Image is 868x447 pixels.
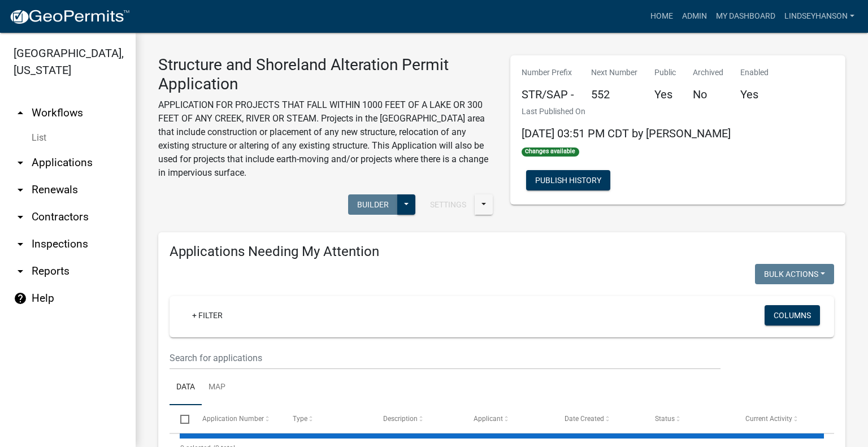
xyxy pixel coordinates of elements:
[14,183,27,197] i: arrow_drop_down
[383,415,418,423] span: Description
[565,415,604,423] span: Date Created
[170,370,202,406] a: Data
[202,415,264,423] span: Application Number
[735,405,825,432] datatable-header-cell: Current Activity
[14,264,27,278] i: arrow_drop_down
[293,415,307,423] span: Type
[158,55,493,93] h3: Structure and Shoreland Alteration Permit Application
[591,88,637,101] h5: 552
[693,67,723,79] p: Archived
[463,405,553,432] datatable-header-cell: Applicant
[14,237,27,251] i: arrow_drop_down
[14,156,27,170] i: arrow_drop_down
[526,170,610,190] button: Publish History
[522,88,574,101] h5: STR/SAP -
[765,305,820,326] button: Columns
[191,405,281,432] datatable-header-cell: Application Number
[348,194,398,215] button: Builder
[740,67,769,79] p: Enabled
[780,6,859,27] a: Lindseyhanson
[183,305,232,326] a: + Filter
[522,147,579,157] span: Changes available
[591,67,637,79] p: Next Number
[711,6,780,27] a: My Dashboard
[522,127,731,140] span: [DATE] 03:51 PM CDT by [PERSON_NAME]
[474,415,503,423] span: Applicant
[654,67,676,79] p: Public
[14,106,27,120] i: arrow_drop_up
[655,415,675,423] span: Status
[740,88,769,101] h5: Yes
[522,67,574,79] p: Number Prefix
[170,244,834,260] h4: Applications Needing My Attention
[678,6,711,27] a: Admin
[553,405,644,432] datatable-header-cell: Date Created
[202,370,232,406] a: Map
[745,415,792,423] span: Current Activity
[646,6,678,27] a: Home
[170,405,191,432] datatable-header-cell: Select
[421,194,475,215] button: Settings
[282,405,372,432] datatable-header-cell: Type
[526,177,610,186] wm-modal-confirm: Workflow Publish History
[14,210,27,224] i: arrow_drop_down
[14,292,27,305] i: help
[372,405,463,432] datatable-header-cell: Description
[158,98,493,180] p: APPLICATION FOR PROJECTS THAT FALL WITHIN 1000 FEET OF A LAKE OR 300 FEET OF ANY CREEK, RIVER OR ...
[755,264,834,284] button: Bulk Actions
[170,346,721,370] input: Search for applications
[644,405,735,432] datatable-header-cell: Status
[654,88,676,101] h5: Yes
[522,106,731,118] p: Last Published On
[693,88,723,101] h5: No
